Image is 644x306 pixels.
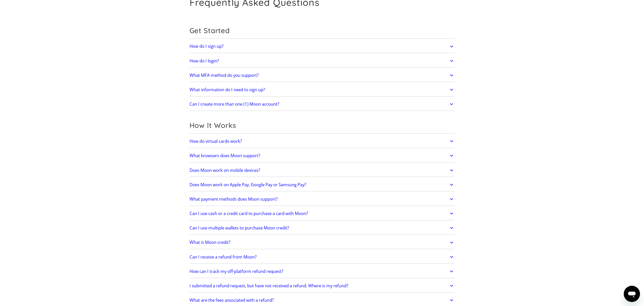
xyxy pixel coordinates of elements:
a: What browsers does Moon support? [190,150,455,161]
h2: Does Moon work on mobile devices? [190,168,260,173]
h2: What is Moon credit? [190,240,230,245]
a: What is Moon credit? [190,237,455,248]
a: How do I sign up? [190,41,455,52]
a: Can I create more than one (1) Moon account? [190,99,455,109]
h2: How do I login? [190,58,219,63]
h2: What are the fees associated with a refund? [190,298,274,303]
a: Can I use cash or a credit card to purchase a card with Moon? [190,208,455,219]
a: I submitted a refund request, but have not received a refund. Where is my refund? [190,280,455,291]
h2: Can I use multiple wallets to purchase Moon credit? [190,225,289,230]
h2: How do I sign up? [190,44,223,49]
a: What payment methods does Moon support? [190,194,455,204]
a: How can I track my off-platform refund request? [190,266,455,277]
a: How do virtual cards work? [190,136,455,147]
a: Can I receive a refund from Moon? [190,252,455,262]
a: Can I use multiple wallets to purchase Moon credit? [190,223,455,233]
h2: What browsers does Moon support? [190,153,260,158]
a: How do I login? [190,56,455,66]
a: What information do I need to sign up? [190,84,455,95]
a: Does Moon work on Apple Pay, Google Pay or Samsung Pay? [190,179,455,190]
h2: Can I receive a refund from Moon? [190,254,257,260]
h2: Get Started [190,26,455,35]
h2: Does Moon work on Apple Pay, Google Pay or Samsung Pay? [190,182,306,187]
h2: Can I use cash or a credit card to purchase a card with Moon? [190,211,308,216]
h2: How It Works [190,121,455,130]
h2: What payment methods does Moon support? [190,197,278,202]
h2: How do virtual cards work? [190,139,242,144]
h2: What MFA method do you support? [190,73,259,78]
h2: What information do I need to sign up? [190,87,265,92]
a: Does Moon work on mobile devices? [190,165,455,176]
h2: Can I create more than one (1) Moon account? [190,102,279,107]
a: What are the fees associated with a refund? [190,295,455,305]
h2: I submitted a refund request, but have not received a refund. Where is my refund? [190,283,348,288]
h2: How can I track my off-platform refund request? [190,269,283,274]
a: What MFA method do you support? [190,70,455,81]
iframe: Button to launch messaging window [624,286,640,302]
